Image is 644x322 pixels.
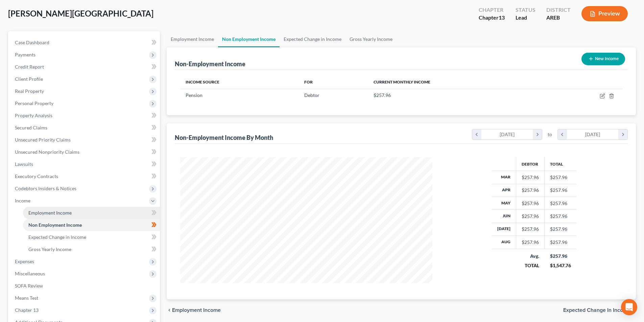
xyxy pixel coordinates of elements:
[522,239,539,246] div: $257.96
[15,113,52,118] span: Property Analysis
[218,31,280,47] a: Non Employment Income
[492,223,516,236] th: [DATE]
[545,210,576,223] td: $257.96
[545,197,576,209] td: $257.96
[499,14,505,21] span: 13
[9,134,160,146] a: Unsecured Priority Claims
[545,184,576,197] td: $257.96
[492,171,516,184] th: Mar
[545,157,576,171] th: Total
[550,262,571,269] div: $1,547.76
[563,307,630,313] span: Expected Change in Income
[479,6,505,14] div: Chapter
[15,100,53,106] span: Personal Property
[492,184,516,197] th: Apr
[492,210,516,223] th: Jun
[522,187,539,194] div: $257.96
[15,52,35,57] span: Payments
[548,131,552,138] span: to
[479,14,505,22] div: Chapter
[23,207,160,219] a: Employment Income
[28,246,71,252] span: Gross Yearly Income
[15,271,45,276] span: Miscellaneous
[492,197,516,209] th: May
[175,133,273,142] div: Non-Employment Income By Month
[550,253,571,259] div: $257.96
[167,31,218,47] a: Employment Income
[9,146,160,158] a: Unsecured Nonpriority Claims
[522,213,539,220] div: $257.96
[621,299,637,315] div: Open Intercom Messenger
[581,53,625,65] button: New Income
[23,243,160,255] a: Gross Yearly Income
[546,6,571,14] div: District
[15,40,49,45] span: Case Dashboard
[28,234,86,240] span: Expected Change in Income
[23,219,160,231] a: Non Employment Income
[545,171,576,184] td: $257.96
[533,129,542,140] i: chevron_right
[15,125,47,130] span: Secured Claims
[563,307,636,313] button: Expected Change in Income chevron_right
[374,79,430,84] span: Current Monthly Income
[172,307,221,313] span: Employment Income
[492,236,516,249] th: Aug
[15,283,43,289] span: SOFA Review
[15,198,30,203] span: Income
[15,161,33,167] span: Lawsuits
[9,109,160,122] a: Property Analysis
[23,231,160,243] a: Expected Change in Income
[567,129,619,140] div: [DATE]
[618,129,627,140] i: chevron_right
[522,253,539,259] div: Avg.
[9,158,160,170] a: Lawsuits
[481,129,533,140] div: [DATE]
[15,88,44,94] span: Real Property
[546,14,571,22] div: AREB
[15,137,71,143] span: Unsecured Priority Claims
[167,307,221,313] button: chevron_left Employment Income
[522,262,539,269] div: TOTAL
[304,92,319,98] span: Debtor
[9,61,160,73] a: Credit Report
[167,307,172,313] i: chevron_left
[516,157,545,171] th: Debtor
[15,295,38,301] span: Means Test
[374,92,391,98] span: $257.96
[186,79,219,84] span: Income Source
[545,223,576,236] td: $257.96
[516,6,535,14] div: Status
[175,60,245,68] div: Non-Employment Income
[280,31,345,47] a: Expected Change in Income
[28,222,82,228] span: Non Employment Income
[9,122,160,134] a: Secured Claims
[9,280,160,292] a: SOFA Review
[522,226,539,232] div: $257.96
[15,307,39,313] span: Chapter 13
[516,14,535,22] div: Lead
[522,200,539,207] div: $257.96
[558,129,567,140] i: chevron_left
[15,185,76,191] span: Codebtors Insiders & Notices
[545,236,576,249] td: $257.96
[186,92,202,98] span: Pension
[9,170,160,182] a: Executory Contracts
[15,173,58,179] span: Executory Contracts
[15,258,34,264] span: Expenses
[28,210,72,216] span: Employment Income
[581,6,628,21] button: Preview
[9,36,160,49] a: Case Dashboard
[522,174,539,181] div: $257.96
[304,79,313,84] span: For
[15,76,43,82] span: Client Profile
[345,31,397,47] a: Gross Yearly Income
[15,149,79,155] span: Unsecured Nonpriority Claims
[472,129,481,140] i: chevron_left
[8,8,153,18] span: [PERSON_NAME][GEOGRAPHIC_DATA]
[15,64,44,70] span: Credit Report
